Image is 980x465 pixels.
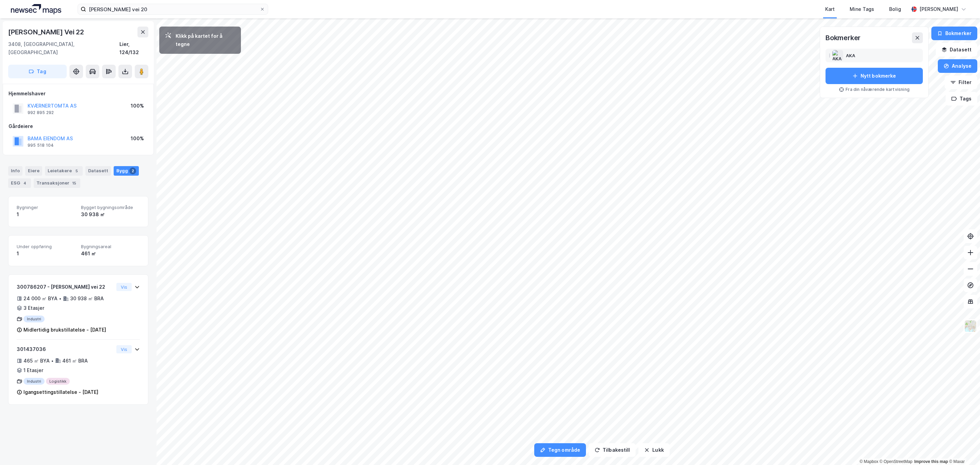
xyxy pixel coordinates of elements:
[8,166,22,176] div: Info
[17,345,114,353] div: 301437036
[919,5,958,13] div: [PERSON_NAME]
[34,178,80,188] div: Transaksjoner
[23,366,43,374] div: 1 Etasjer
[860,459,878,464] a: Mapbox
[81,205,140,210] span: Bygget bygningsområde
[17,205,76,210] span: Bygninger
[931,27,977,40] button: Bokmerker
[11,4,61,14] img: logo.a4113a55bc3d86da70a041830d287a7e.svg
[9,90,148,98] div: Hjemmelshaver
[114,166,139,176] div: Bygg
[81,250,140,258] div: 461 ㎡
[21,180,28,187] div: 4
[17,283,114,291] div: 300786207 - [PERSON_NAME] vei 22
[832,50,843,61] img: AKA
[17,244,76,250] span: Under oppføring
[86,4,260,14] input: Søk på adresse, matrikkel, gårdeiere, leietakere eller personer
[9,122,148,130] div: Gårdeiere
[17,250,76,258] div: 1
[70,294,104,303] div: 30 938 ㎡ BRA
[51,358,54,364] div: •
[23,357,50,365] div: 465 ㎡ BYA
[23,304,44,312] div: 3 Etasjer
[8,27,85,37] div: [PERSON_NAME] Vei 22
[119,40,148,57] div: Lier, 124/132
[81,210,140,219] div: 30 938 ㎡
[62,357,88,365] div: 461 ㎡ BRA
[23,326,106,334] div: Midlertidig brukstillatelse - [DATE]
[8,65,67,78] button: Tag
[73,167,80,174] div: 5
[28,143,54,148] div: 995 518 104
[23,294,58,303] div: 24 000 ㎡ BYA
[914,459,948,464] a: Improve this map
[946,92,977,106] button: Tags
[23,388,98,396] div: Igangsettingstillatelse - [DATE]
[28,110,54,115] div: 992 895 292
[936,43,977,57] button: Datasett
[59,296,62,301] div: •
[8,40,119,57] div: 3408, [GEOGRAPHIC_DATA], [GEOGRAPHIC_DATA]
[45,166,83,176] div: Leietakere
[880,459,913,464] a: OpenStreetMap
[826,32,861,43] div: Bokmerker
[116,283,132,291] button: Vis
[938,59,977,73] button: Analyse
[81,244,140,250] span: Bygningsareal
[638,443,669,457] button: Lukk
[17,210,76,219] div: 1
[131,102,144,110] div: 100%
[85,166,111,176] div: Datasett
[964,320,977,333] img: Z
[846,51,855,60] div: AKA
[131,134,144,143] div: 100%
[71,180,78,187] div: 15
[116,345,132,353] button: Vis
[176,32,235,48] div: Klikk på kartet for å tegne
[946,432,980,465] iframe: Chat Widget
[129,167,136,174] div: 2
[850,5,874,13] div: Mine Tags
[889,5,901,13] div: Bolig
[25,166,42,176] div: Eiere
[534,443,586,457] button: Tegn område
[825,5,835,13] div: Kart
[826,68,923,84] button: Nytt bokmerke
[945,76,977,89] button: Filter
[589,443,636,457] button: Tilbakestill
[826,87,923,92] div: Fra din nåværende kartvisning
[8,178,31,188] div: ESG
